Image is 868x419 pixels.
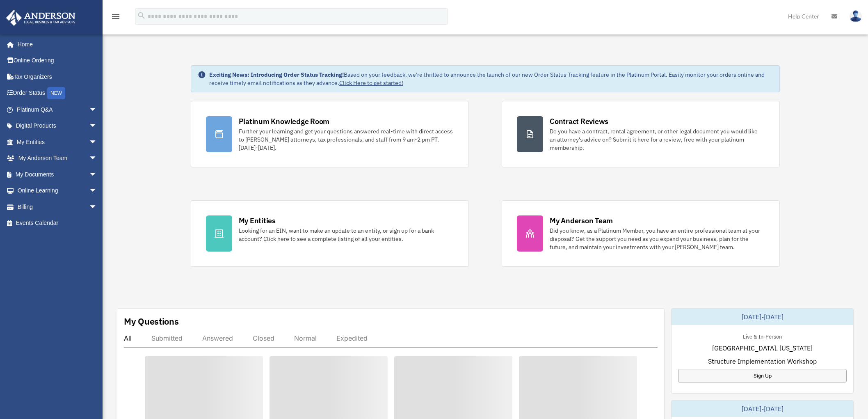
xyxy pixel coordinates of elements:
[89,118,105,135] span: arrow_drop_down
[89,134,105,151] span: arrow_drop_down
[239,127,454,152] div: Further your learning and get your questions answered real-time with direct access to [PERSON_NAM...
[502,101,780,167] a: Contract Reviews Do you have a contract, rental agreement, or other legal document you would like...
[89,199,105,215] span: arrow_drop_down
[191,200,469,267] a: My Entities Looking for an EIN, want to make an update to an entity, or sign up for a bank accoun...
[736,332,788,340] div: Live & In-Person
[89,150,105,167] span: arrow_drop_down
[708,356,817,366] span: Structure Implementation Workshop
[339,79,403,87] a: Click Here to get started!
[550,215,613,226] div: My Anderson Team
[124,334,132,342] div: All
[6,183,110,199] a: Online Learningarrow_drop_down
[89,183,105,199] span: arrow_drop_down
[209,71,773,87] div: Based on your feedback, we're thrilled to announce the launch of our new Order Status Tracking fe...
[6,134,110,150] a: My Entitiesarrow_drop_down
[502,200,780,267] a: My Anderson Team Did you know, as a Platinum Member, you have an entire professional team at your...
[550,116,608,126] div: Contract Reviews
[672,309,853,325] div: [DATE]-[DATE]
[6,36,105,53] a: Home
[209,71,344,78] strong: Exciting News: Introducing Order Status Tracking!
[124,315,179,327] div: My Questions
[6,118,110,134] a: Digital Productsarrow_drop_down
[239,227,454,243] div: Looking for an EIN, want to make an update to an entity, or sign up for a bank account? Click her...
[6,101,110,118] a: Platinum Q&Aarrow_drop_down
[253,334,274,342] div: Closed
[6,215,110,231] a: Events Calendar
[239,215,276,226] div: My Entities
[151,334,183,342] div: Submitted
[4,10,78,26] img: Anderson Advisors Platinum Portal
[712,343,813,353] span: [GEOGRAPHIC_DATA], [US_STATE]
[850,10,862,22] img: User Pic
[550,127,765,152] div: Do you have a contract, rental agreement, or other legal document you would like an attorney's ad...
[89,166,105,183] span: arrow_drop_down
[678,369,847,382] a: Sign Up
[191,101,469,167] a: Platinum Knowledge Room Further your learning and get your questions answered real-time with dire...
[47,87,65,99] div: NEW
[6,69,110,85] a: Tax Organizers
[6,199,110,215] a: Billingarrow_drop_down
[239,116,330,126] div: Platinum Knowledge Room
[111,11,121,21] i: menu
[672,401,853,417] div: [DATE]-[DATE]
[6,150,110,167] a: My Anderson Teamarrow_drop_down
[137,11,146,20] i: search
[89,101,105,118] span: arrow_drop_down
[6,53,110,69] a: Online Ordering
[202,334,233,342] div: Answered
[6,85,110,102] a: Order StatusNEW
[6,166,110,183] a: My Documentsarrow_drop_down
[336,334,368,342] div: Expedited
[111,14,121,21] a: menu
[550,227,765,251] div: Did you know, as a Platinum Member, you have an entire professional team at your disposal? Get th...
[294,334,317,342] div: Normal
